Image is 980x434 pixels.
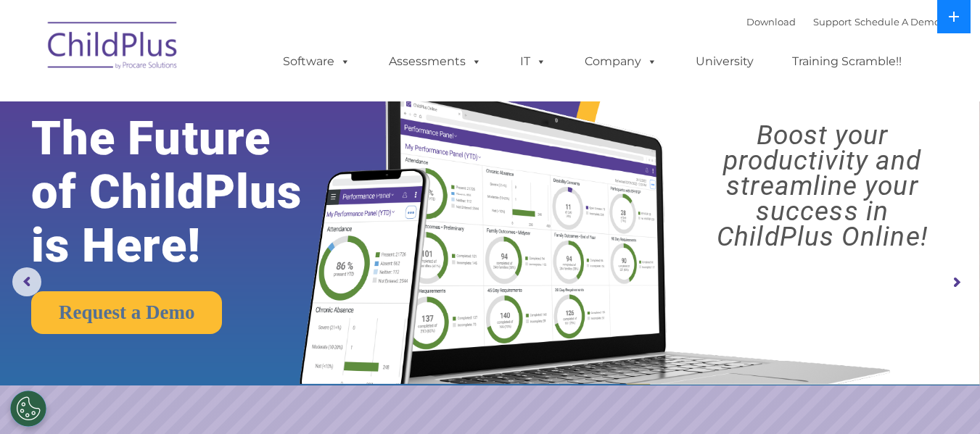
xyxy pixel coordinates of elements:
[31,112,344,272] rs-layer: The Future of ChildPlus is Here!
[681,47,768,76] a: University
[570,47,672,76] a: Company
[202,155,263,166] span: Phone number
[41,12,186,84] img: ChildPlus by Procare Solutions
[778,47,916,76] a: Training Scramble!!
[268,47,365,76] a: Software
[677,122,968,249] rs-layer: Boost your productivity and streamline your success in ChildPlus Online!
[813,16,852,28] a: Support
[855,16,940,28] a: Schedule A Demo
[374,47,496,76] a: Assessments
[746,16,796,28] a: Download
[506,47,561,76] a: IT
[746,16,940,28] font: |
[31,291,222,334] a: Request a Demo
[10,391,46,427] button: Cookies Settings
[202,96,246,107] span: Last name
